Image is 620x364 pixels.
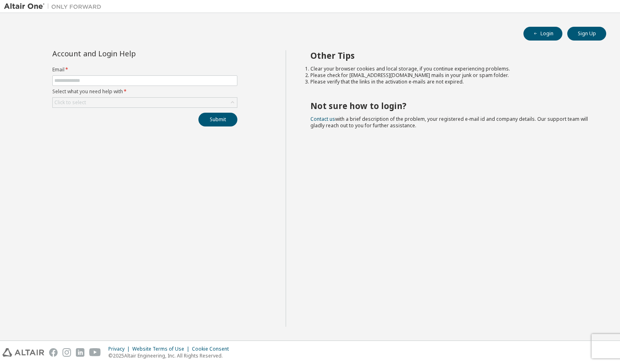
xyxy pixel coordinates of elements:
div: Click to select [53,98,237,107]
span: with a brief description of the problem, your registered e-mail id and company details. Our suppo... [310,116,588,129]
button: Login [523,27,562,41]
img: linkedin.svg [76,348,84,357]
img: Altair One [4,2,105,11]
div: Click to select [54,99,86,106]
a: Contact us [310,116,335,122]
img: instagram.svg [62,348,71,357]
p: © 2025 Altair Engineering, Inc. All Rights Reserved. [108,352,234,359]
div: Website Terms of Use [132,346,192,352]
img: youtube.svg [89,348,101,357]
img: facebook.svg [49,348,58,357]
label: Email [52,66,237,73]
img: altair_logo.svg [2,348,44,357]
li: Please check for [EMAIL_ADDRESS][DOMAIN_NAME] mails in your junk or spam folder. [310,72,592,79]
h2: Other Tips [310,50,592,61]
h2: Not sure how to login? [310,101,592,111]
button: Submit [198,113,237,126]
li: Please verify that the links in the activation e-mails are not expired. [310,79,592,85]
li: Clear your browser cookies and local storage, if you continue experiencing problems. [310,66,592,72]
div: Cookie Consent [192,346,234,352]
div: Privacy [108,346,132,352]
div: Account and Login Help [52,50,200,57]
label: Select what you need help with [52,88,237,95]
button: Sign Up [567,27,606,41]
